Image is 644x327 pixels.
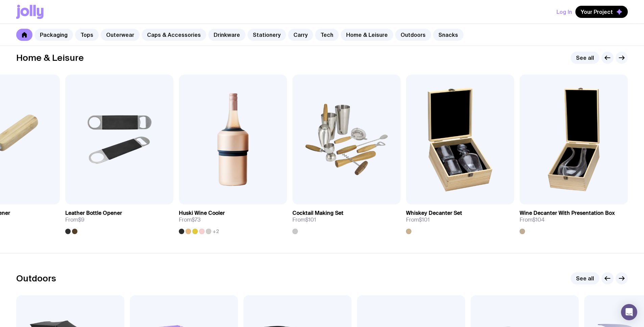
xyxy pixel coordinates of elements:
[341,29,393,41] a: Home & Leisure
[571,52,599,64] a: See all
[179,204,287,234] a: Huski Wine CoolerFrom$73+2
[247,29,286,41] a: Stationery
[406,217,430,223] span: From
[395,29,431,41] a: Outdoors
[575,6,628,18] button: Your Project
[520,210,615,217] h3: Wine Decanter With Presentation Box
[315,29,339,41] a: Tech
[65,204,173,234] a: Leather Bottle OpenerFrom$9
[305,216,316,223] span: $101
[34,29,73,41] a: Packaging
[213,229,219,234] span: +2
[419,216,430,223] span: $101
[179,217,200,223] span: From
[75,29,99,41] a: Tops
[520,204,628,234] a: Wine Decanter With Presentation BoxFrom$104
[192,216,200,223] span: $73
[288,29,313,41] a: Carry
[208,29,245,41] a: Drinkware
[292,210,343,217] h3: Cocktail Making Set
[406,204,514,234] a: Whiskey Decanter SetFrom$101
[532,216,545,223] span: $104
[433,29,463,41] a: Snacks
[621,304,637,320] div: Open Intercom Messenger
[406,210,462,217] h3: Whiskey Decanter Set
[292,217,316,223] span: From
[571,272,599,284] a: See all
[520,217,545,223] span: From
[179,210,225,217] h3: Huski Wine Cooler
[292,204,401,234] a: Cocktail Making SetFrom$101
[101,29,140,41] a: Outerwear
[16,273,56,283] h2: Outdoors
[78,216,85,223] span: $9
[581,8,613,15] span: Your Project
[16,53,84,63] h2: Home & Leisure
[142,29,206,41] a: Caps & Accessories
[65,217,85,223] span: From
[556,6,572,18] button: Log In
[65,210,122,217] h3: Leather Bottle Opener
